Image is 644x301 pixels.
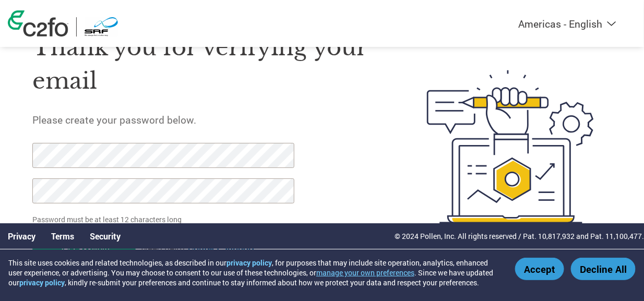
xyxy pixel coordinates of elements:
p: © 2024 Pollen, Inc. All rights reserved / Pat. 10,817,932 and Pat. 11,100,477. [395,231,644,242]
a: Security [90,231,121,242]
img: c2fo logo [8,10,68,37]
a: Terms [51,231,74,242]
img: SRF [85,17,118,37]
div: This site uses cookies and related technologies, as described in our , for purposes that may incl... [8,258,500,287]
a: Privacy [8,231,35,242]
h5: Please create your password below. [32,113,380,126]
a: privacy policy [226,258,272,268]
h1: Thank you for verifying your email [32,31,380,98]
button: Accept [515,258,564,280]
button: manage your own preferences [316,268,414,278]
a: privacy policy [19,278,65,287]
img: create-password [409,16,612,278]
button: Decline All [571,258,636,280]
p: Password must be at least 12 characters long [32,214,296,225]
